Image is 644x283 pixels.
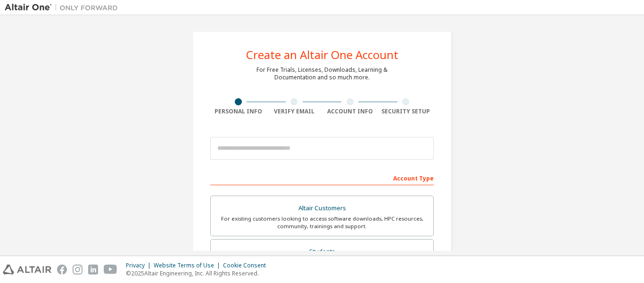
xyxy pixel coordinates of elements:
div: Create an Altair One Account [246,49,398,60]
div: Altair Customers [216,202,428,215]
img: linkedin.svg [88,265,98,274]
p: © 2025 Altair Engineering, Inc. All Rights Reserved. [126,269,272,277]
div: Verify Email [266,108,322,115]
div: Account Info [322,108,378,115]
div: Security Setup [378,108,434,115]
div: Privacy [126,262,154,269]
div: Personal Info [210,108,266,115]
div: Account Type [210,170,434,185]
div: Cookie Consent [223,262,272,269]
div: Students [216,245,428,258]
div: For Free Trials, Licenses, Downloads, Learning & Documentation and so much more. [256,66,388,81]
img: Altair One [5,3,123,12]
img: youtube.svg [104,265,117,274]
img: altair_logo.svg [3,265,51,274]
img: facebook.svg [57,265,67,274]
div: For existing customers looking to access software downloads, HPC resources, community, trainings ... [216,215,428,230]
img: instagram.svg [73,265,83,274]
div: Website Terms of Use [154,262,223,269]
